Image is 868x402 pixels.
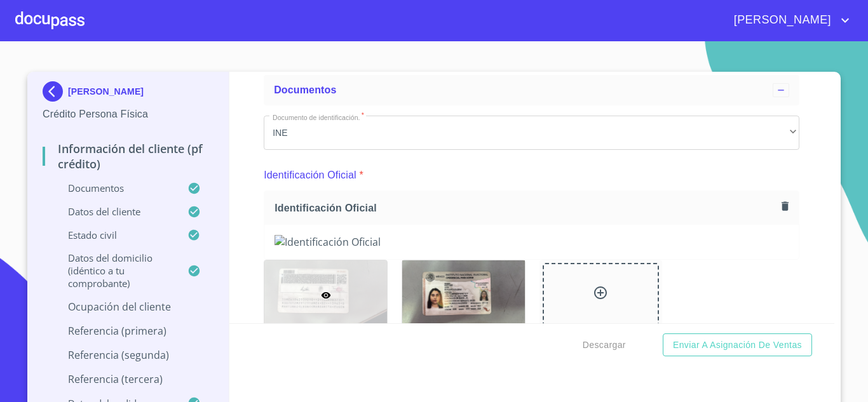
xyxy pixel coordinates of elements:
[264,168,356,183] p: Identificación Oficial
[43,348,214,362] p: Referencia (segunda)
[43,251,187,290] p: Datos del domicilio (idéntico a tu comprobante)
[402,260,525,330] img: Identificación Oficial
[275,235,789,249] img: Identificación Oficial
[724,10,853,30] button: account of current user
[663,333,812,357] button: Enviar a Asignación de Ventas
[583,337,626,353] span: Descargar
[43,81,214,107] div: [PERSON_NAME]
[43,300,214,314] p: Ocupación del Cliente
[43,107,214,122] p: Crédito Persona Física
[43,372,214,386] p: Referencia (tercera)
[724,10,837,30] span: [PERSON_NAME]
[43,182,187,194] p: Documentos
[264,116,799,150] div: INE
[68,86,144,97] p: [PERSON_NAME]
[264,75,799,105] div: Documentos
[578,333,631,357] button: Descargar
[274,84,336,95] span: Documentos
[43,324,214,338] p: Referencia (primera)
[43,141,214,171] p: Información del cliente (PF crédito)
[43,205,187,218] p: Datos del cliente
[673,337,802,353] span: Enviar a Asignación de Ventas
[275,201,776,215] span: Identificación Oficial
[43,81,68,102] img: Docupass spot blue
[43,229,187,241] p: Estado Civil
